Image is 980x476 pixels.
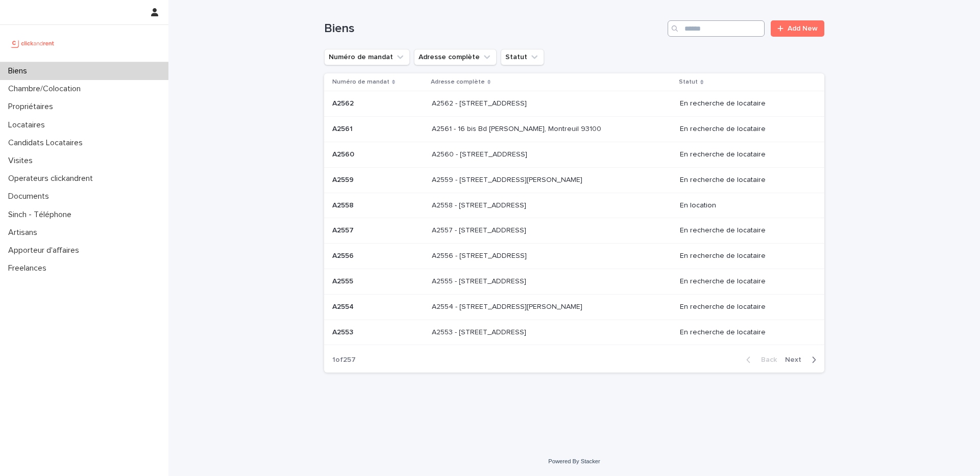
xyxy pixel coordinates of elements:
[432,301,584,311] p: A2554 - [STREET_ADDRESS][PERSON_NAME]
[432,123,603,134] p: A2561 - 16 bis Bd [PERSON_NAME], Montreuil 93100
[432,174,584,184] p: A2559 - [STREET_ADDRESS][PERSON_NAME]
[679,76,698,88] p: Statut
[4,156,41,166] p: Visites
[324,49,410,65] button: Numéro de mandat
[501,49,544,65] button: Statut
[680,277,808,286] p: En recherche de locataire
[680,201,808,210] p: En location
[668,20,765,37] input: Search
[432,326,528,337] p: A2553 - [STREET_ADDRESS]
[332,199,356,210] p: A2558
[414,49,497,65] button: Adresse complète
[332,123,355,134] p: A2561
[324,91,824,117] tr: A2562A2562 A2562 - [STREET_ADDRESS]A2562 - [STREET_ADDRESS] En recherche de locataire
[781,355,824,364] button: Next
[680,99,808,108] p: En recherche de locataire
[680,303,808,311] p: En recherche de locataire
[332,97,356,108] p: A2562
[4,246,87,255] p: Apporteur d'affaires
[324,142,824,167] tr: A2560A2560 A2560 - [STREET_ADDRESS]A2560 - [STREET_ADDRESS] En recherche de locataire
[771,20,824,37] a: Add New
[432,148,529,159] p: A2560 - [STREET_ADDRESS]
[324,244,824,269] tr: A2556A2556 A2556 - [STREET_ADDRESS]A2556 - [STREET_ADDRESS] En recherche de locataire
[680,252,808,260] p: En recherche de locataire
[755,356,777,363] span: Back
[332,250,356,260] p: A2556
[324,348,364,373] p: 1 of 257
[324,269,824,294] tr: A2555A2555 A2555 - [STREET_ADDRESS]A2555 - [STREET_ADDRESS] En recherche de locataire
[4,263,55,273] p: Freelances
[324,193,824,218] tr: A2558A2558 A2558 - [STREET_ADDRESS]A2558 - [STREET_ADDRESS] En location
[332,76,389,88] p: Numéro de mandat
[4,210,80,220] p: Sinch - Téléphone
[332,326,355,337] p: A2553
[324,294,824,320] tr: A2554A2554 A2554 - [STREET_ADDRESS][PERSON_NAME]A2554 - [STREET_ADDRESS][PERSON_NAME] En recherch...
[324,21,664,36] h1: Biens
[431,76,485,88] p: Adresse complète
[432,224,528,235] p: A2557 - [STREET_ADDRESS]
[432,97,529,108] p: A2562 - [STREET_ADDRESS]
[785,356,807,363] span: Next
[548,458,600,464] a: Powered By Stacker
[4,138,91,148] p: Candidats Locataires
[4,174,101,183] p: Operateurs clickandrent
[332,275,355,286] p: A2555
[332,174,356,184] p: A2559
[8,33,58,54] img: UCB0brd3T0yccxBKYDjQ
[324,320,824,345] tr: A2553A2553 A2553 - [STREET_ADDRESS]A2553 - [STREET_ADDRESS] En recherche de locataire
[680,176,808,184] p: En recherche de locataire
[432,275,528,286] p: A2555 - [STREET_ADDRESS]
[680,226,808,235] p: En recherche de locataire
[4,192,57,201] p: Documents
[332,148,356,159] p: A2560
[4,102,61,112] p: Propriétaires
[324,218,824,244] tr: A2557A2557 A2557 - [STREET_ADDRESS]A2557 - [STREET_ADDRESS] En recherche de locataire
[324,117,824,142] tr: A2561A2561 A2561 - 16 bis Bd [PERSON_NAME], Montreuil 93100A2561 - 16 bis Bd [PERSON_NAME], Montr...
[4,66,35,76] p: Biens
[680,328,808,337] p: En recherche de locataire
[680,125,808,134] p: En recherche de locataire
[332,301,356,311] p: A2554
[432,199,528,210] p: A2558 - [STREET_ADDRESS]
[324,167,824,193] tr: A2559A2559 A2559 - [STREET_ADDRESS][PERSON_NAME]A2559 - [STREET_ADDRESS][PERSON_NAME] En recherch...
[738,355,781,364] button: Back
[680,150,808,159] p: En recherche de locataire
[432,250,529,260] p: A2556 - [STREET_ADDRESS]
[332,224,356,235] p: A2557
[788,25,818,32] span: Add New
[4,84,89,94] p: Chambre/Colocation
[4,228,45,237] p: Artisans
[4,120,53,130] p: Locataires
